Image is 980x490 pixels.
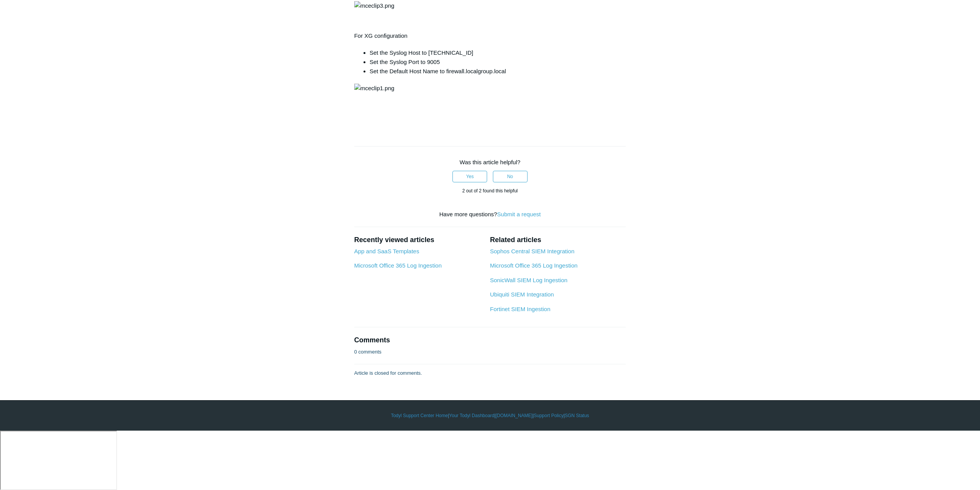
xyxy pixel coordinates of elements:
h2: Comments [354,335,626,345]
li: Set the Syslog Host to [TECHNICAL_ID] [370,48,626,57]
p: 0 comments [354,348,382,356]
div: Have more questions? [354,210,626,219]
a: Microsoft Office 365 Log Ingestion [354,262,442,269]
div: | | | | [267,412,714,419]
span: Was this article helpful? [460,159,521,165]
img: mceclip1.png [354,84,394,93]
a: App and SaaS Templates [354,248,419,254]
a: SonicWall SIEM Log Ingestion [490,277,567,283]
button: This article was helpful [452,171,487,182]
a: Submit a request [497,211,541,217]
a: Microsoft Office 365 Log Ingestion [490,262,577,269]
a: Sophos Central SIEM Integration [490,248,574,254]
p: Article is closed for comments. [354,369,422,377]
li: Set the Default Host Name to firewall.localgroup.local [370,67,626,76]
img: mceclip3.png [354,1,394,10]
button: This article was not helpful [493,171,528,182]
a: Support Policy [534,412,563,419]
li: Set the Syslog Port to 9005 [370,57,626,67]
a: SGN Status [565,412,589,419]
p: For XG configuration [354,31,626,40]
h2: Recently viewed articles [354,235,482,245]
a: [DOMAIN_NAME] [496,412,533,419]
a: Todyl Support Center Home [391,412,448,419]
span: 2 out of 2 found this helpful [462,188,518,194]
h2: Related articles [490,235,626,245]
a: Your Todyl Dashboard [449,412,494,419]
a: Ubiquiti SIEM Integration [490,291,554,298]
a: Fortinet SIEM Ingestion [490,306,550,312]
